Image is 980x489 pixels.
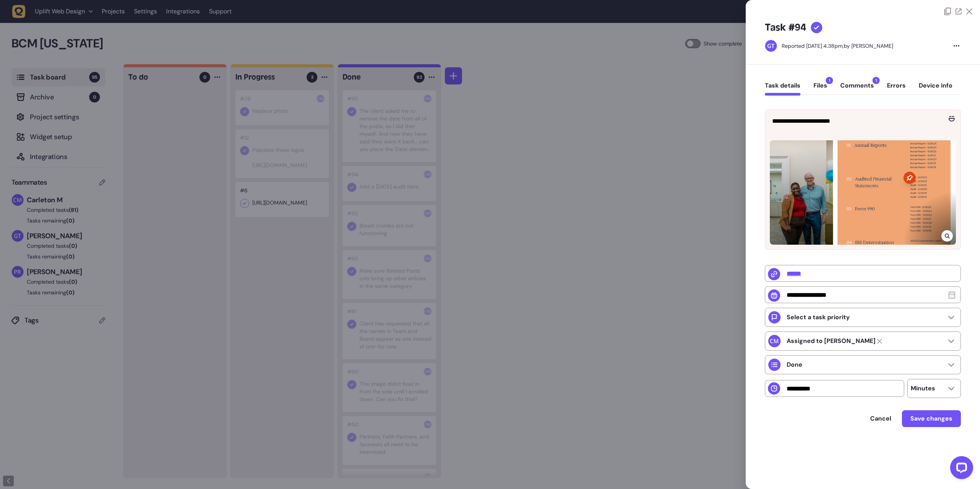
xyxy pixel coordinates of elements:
[787,314,850,321] p: Select a task priority
[782,42,893,50] div: by [PERSON_NAME]
[765,82,800,96] button: Task details
[887,82,906,96] button: Errors
[911,385,935,392] p: Minutes
[813,82,827,96] button: Files
[840,82,874,96] button: Comments
[919,82,952,96] button: Device info
[870,414,891,422] span: Cancel
[782,42,844,49] div: Reported [DATE] 4.38pm,
[787,361,802,369] p: Done
[826,77,833,84] span: 1
[944,453,976,485] iframe: LiveChat chat widget
[765,21,806,34] h5: Task #94
[765,40,777,52] img: Graham Thompson
[787,337,875,345] strong: Carleton M
[862,411,899,426] button: Cancel
[872,77,880,84] span: 1
[910,414,952,422] span: Save changes
[902,410,961,427] button: Save changes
